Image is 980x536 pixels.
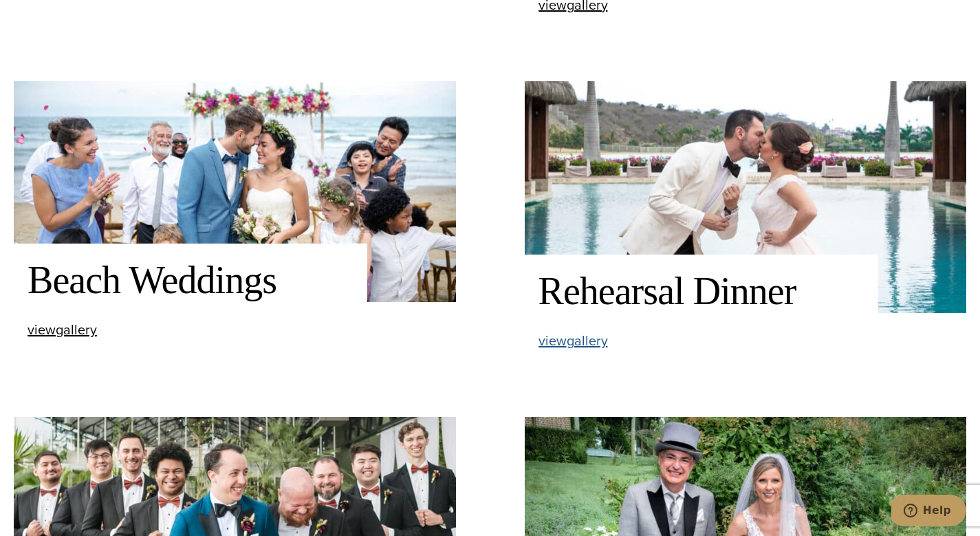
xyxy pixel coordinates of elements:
[28,319,97,340] span: view gallery
[28,257,353,303] h2: Beach Weddings
[28,323,97,337] a: viewgallery
[538,330,608,351] span: view gallery
[891,495,966,529] iframe: Opens a widget where you can chat to one of our agents
[538,334,608,348] a: viewgallery
[525,81,967,313] img: Bride and groom kissing while overlooking outdoor pool. Groom in custom Zegna white dinner jacket...
[14,81,456,302] img: Groom getting ready to kiss bride on beach with ocean in background. Groom wearing light blue Zeg...
[538,268,864,314] h2: Rehearsal Dinner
